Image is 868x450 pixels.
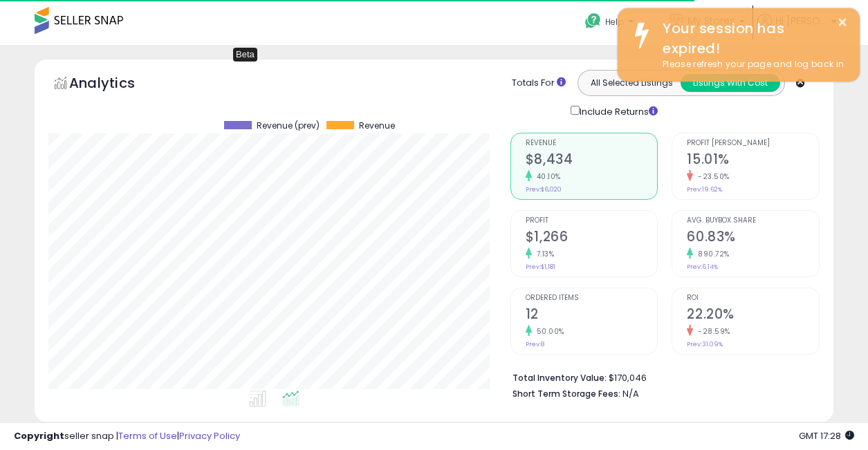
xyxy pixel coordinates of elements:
[693,171,730,182] small: -23.50%
[233,48,257,62] div: Tooltip anchor
[359,121,395,131] span: Revenue
[526,151,658,170] h2: $8,434
[687,306,819,325] h2: 22.20%
[247,41,341,82] a: Salesboard
[532,326,564,337] small: 50.00%
[687,217,819,225] span: Avg. Buybox Share
[14,429,64,442] strong: Copyright
[526,306,658,325] h2: 12
[165,41,245,82] a: DataHub
[622,387,639,400] span: N/A
[69,73,162,96] h5: Analytics
[526,340,544,348] small: Prev: 8
[14,430,240,443] div: seller snap | |
[837,14,848,31] button: ×
[687,140,819,147] span: Profit [PERSON_NAME]
[693,326,730,337] small: -28.59%
[118,429,177,442] a: Terms of Use
[513,368,809,385] li: $170,046
[526,294,658,302] span: Ordered Items
[574,2,657,45] a: Help
[605,16,624,28] span: Help
[687,185,722,194] small: Prev: 19.62%
[652,19,849,58] div: Your session has expired!
[85,41,163,82] a: Listings
[513,372,607,384] b: Total Inventory Value:
[687,151,819,170] h2: 15.01%
[693,249,730,259] small: 890.72%
[584,12,602,30] i: Get Help
[532,249,555,259] small: 7.13%
[687,294,819,302] span: ROI
[526,217,658,225] span: Profit
[512,77,566,90] div: Totals For
[257,121,320,131] span: Revenue (prev)
[687,263,718,271] small: Prev: 6.14%
[513,388,620,400] b: Short Term Storage Fees:
[179,429,240,442] a: Privacy Policy
[526,140,658,147] span: Revenue
[526,263,555,271] small: Prev: $1,181
[560,103,674,119] div: Include Returns
[582,74,681,92] button: All Selected Listings
[526,229,658,247] h2: $1,266
[681,74,780,92] button: Listings With Cost
[532,171,561,182] small: 40.10%
[687,229,819,247] h2: 60.83%
[526,185,562,194] small: Prev: $6,020
[799,429,854,442] span: 2025-10-12 17:28 GMT
[687,340,723,348] small: Prev: 31.09%
[343,41,427,82] a: Settings
[652,58,849,71] div: Please refresh your page and log back in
